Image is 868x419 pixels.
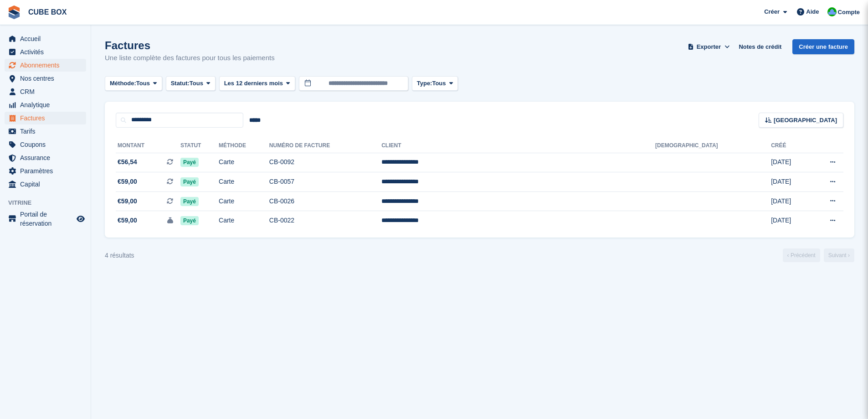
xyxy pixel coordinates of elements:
span: CRM [20,85,75,98]
span: €59,00 [118,177,137,186]
p: Une liste complète des factures pour tous les paiements [105,53,275,63]
span: Paramètres [20,165,75,177]
nav: Page [781,248,856,262]
span: Tous [190,79,203,88]
button: Les 12 derniers mois [219,76,295,91]
a: Créer une facture [792,39,854,54]
span: €56,54 [118,157,137,167]
span: Statut: [171,79,190,88]
th: Statut [180,139,219,153]
button: Méthode: Tous [105,76,162,91]
a: Suivant [824,248,854,262]
a: menu [5,98,86,111]
a: menu [5,112,86,124]
td: CB-0057 [269,172,381,192]
a: menu [5,85,86,98]
a: menu [5,165,86,177]
th: [DEMOGRAPHIC_DATA] [655,139,771,153]
span: Méthode: [110,79,136,88]
button: Exporter [686,39,731,54]
span: Assurance [20,151,75,164]
span: Portail de réservation [20,210,75,228]
span: Aide [806,7,819,16]
button: Type: Tous [412,76,458,91]
td: Carte [219,172,269,192]
a: menu [5,151,86,164]
td: CB-0022 [269,211,381,230]
td: Carte [219,211,269,230]
th: Méthode [219,139,269,153]
td: [DATE] [771,191,808,211]
div: 4 résultats [105,251,134,260]
td: Carte [219,191,269,211]
th: Créé [771,139,808,153]
a: menu [5,32,86,45]
span: Factures [20,112,75,124]
span: Payé [180,177,199,186]
span: Coupons [20,138,75,151]
td: CB-0026 [269,191,381,211]
a: Précédent [783,248,820,262]
a: Boutique d'aperçu [75,213,86,224]
th: Client [381,139,655,153]
th: Montant [116,139,180,153]
span: Tous [432,79,446,88]
span: Les 12 derniers mois [224,79,283,88]
td: CB-0092 [269,153,381,172]
span: Tous [136,79,150,88]
img: Cube Box [827,7,837,16]
span: €59,00 [118,197,137,206]
a: menu [5,210,86,228]
span: Créer [764,7,780,16]
span: Compte [838,8,860,17]
a: Notes de crédit [735,39,785,54]
span: Payé [180,216,199,225]
span: [GEOGRAPHIC_DATA] [774,116,837,125]
button: Statut: Tous [166,76,216,91]
span: Type: [417,79,432,88]
a: menu [5,59,86,72]
a: menu [5,125,86,138]
span: Accueil [20,32,75,45]
span: Exporter [697,42,721,52]
img: stora-icon-8386f47178a22dfd0bd8f6a31ec36ba5ce8667c1dd55bd0f319d3a0aa187defe.svg [7,5,21,19]
td: [DATE] [771,211,808,230]
a: menu [5,46,86,58]
th: Numéro de facture [269,139,381,153]
td: Carte [219,153,269,172]
a: CUBE BOX [25,5,70,20]
span: Analytique [20,98,75,111]
span: Activités [20,46,75,58]
td: [DATE] [771,153,808,172]
span: Tarifs [20,125,75,138]
a: menu [5,178,86,191]
span: Nos centres [20,72,75,85]
span: Payé [180,197,199,206]
h1: Factures [105,39,275,52]
span: Vitrine [8,198,91,207]
td: [DATE] [771,172,808,192]
span: Capital [20,178,75,191]
span: Abonnements [20,59,75,72]
a: menu [5,72,86,85]
a: menu [5,138,86,151]
span: €59,00 [118,216,137,225]
span: Payé [180,158,199,167]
